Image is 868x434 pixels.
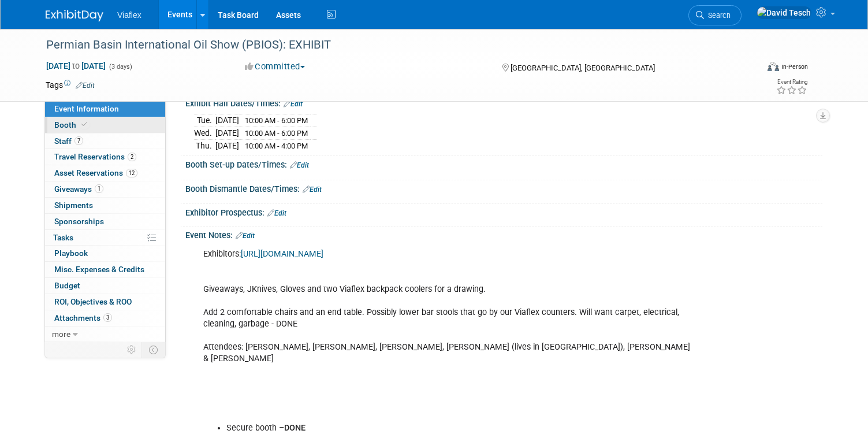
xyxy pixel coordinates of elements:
a: Event Information [45,101,165,117]
a: Attachments3 [45,310,165,326]
span: Viaflex [117,10,141,20]
a: Budget [45,278,165,294]
a: Asset Reservations12 [45,165,165,181]
span: 10:00 AM - 6:00 PM [245,116,308,125]
span: Event Information [54,104,119,113]
span: Sponsorships [54,217,104,226]
td: Thu. [194,139,215,151]
img: ExhibitDay [46,10,103,21]
span: 12 [126,169,137,177]
span: (3 days) [108,63,132,71]
span: Search [704,11,731,20]
span: Shipments [54,201,93,210]
div: Event Rating [776,79,807,85]
td: Tags [46,79,95,91]
span: 2 [128,153,136,161]
i: Booth reservation complete [81,121,87,128]
img: Format-Inperson.png [768,62,779,71]
span: 1 [95,184,103,193]
span: Booth [54,120,90,129]
a: [URL][DOMAIN_NAME] [241,249,323,259]
span: Misc. Expenses & Credits [54,265,144,274]
b: DONE [284,423,306,433]
span: Staff [54,136,83,146]
span: Giveaways [54,184,103,194]
span: 10:00 AM - 4:00 PM [245,142,308,150]
td: Wed. [194,127,215,140]
span: Playbook [54,248,88,258]
span: Travel Reservations [54,152,136,161]
span: Tasks [53,233,73,242]
a: Sponsorships [45,214,165,229]
td: [DATE] [215,139,239,151]
a: Travel Reservations2 [45,149,165,165]
a: Playbook [45,246,165,261]
span: [GEOGRAPHIC_DATA], [GEOGRAPHIC_DATA] [511,64,655,72]
div: Permian Basin International Oil Show (PBIOS): EXHIBIT [42,35,743,55]
div: Event Notes: [185,227,822,242]
td: Personalize Event Tab Strip [122,342,142,357]
td: [DATE] [215,114,239,127]
a: more [45,327,165,342]
a: Search [688,5,742,25]
img: David Tesch [757,6,811,19]
span: Budget [54,281,80,290]
a: Staff7 [45,133,165,149]
td: Tue. [194,114,215,127]
a: Tasks [45,230,165,246]
a: Edit [303,186,322,194]
div: Exhibitor Prospectus: [185,204,822,219]
span: ROI, Objectives & ROO [54,297,132,306]
div: Exhibit Hall Dates/Times: [185,95,822,110]
a: Edit [290,161,309,169]
span: Attachments [54,313,112,322]
div: Booth Set-up Dates/Times: [185,156,822,171]
span: 3 [103,313,112,322]
div: Event Format [695,60,808,77]
a: Edit [236,232,255,240]
a: Booth [45,117,165,133]
span: 10:00 AM - 6:00 PM [245,129,308,138]
a: Giveaways1 [45,181,165,197]
a: Edit [284,100,303,108]
li: Secure booth – [226,422,692,434]
span: more [52,329,70,339]
button: Committed [241,61,310,73]
a: ROI, Objectives & ROO [45,294,165,310]
div: Booth Dismantle Dates/Times: [185,180,822,195]
div: In-Person [781,62,808,71]
a: Edit [76,81,95,90]
a: Misc. Expenses & Credits [45,262,165,277]
span: Asset Reservations [54,168,137,177]
span: to [70,61,81,71]
span: 7 [74,136,83,145]
td: [DATE] [215,127,239,140]
span: [DATE] [DATE] [46,61,106,71]
td: Toggle Event Tabs [142,342,166,357]
a: Shipments [45,198,165,213]
a: Edit [267,209,286,217]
